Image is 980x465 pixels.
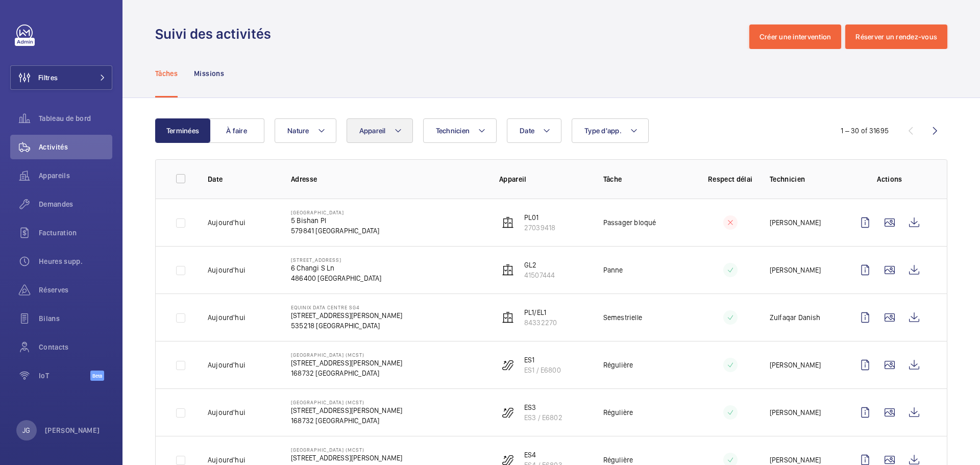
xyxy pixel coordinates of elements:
[502,216,514,229] img: elevator.svg
[291,453,402,463] p: [STREET_ADDRESS][PERSON_NAME]
[39,170,112,181] span: Appareils
[291,174,483,184] p: Adresse
[291,304,402,310] p: Equinix Data Centre SG4
[208,174,275,184] p: Date
[572,118,649,143] button: Type d'app.
[291,215,379,226] p: 5 Bishan Pl
[770,407,821,418] p: [PERSON_NAME]
[291,321,402,331] p: 535218 [GEOGRAPHIC_DATA]
[39,199,112,209] span: Demandes
[208,407,246,418] p: Aujourd'hui
[291,368,402,378] p: 168732 [GEOGRAPHIC_DATA]
[502,406,514,419] img: escalator.svg
[39,371,90,381] span: IoT
[603,360,633,370] p: Régulière
[39,342,112,352] span: Contacts
[770,174,837,184] p: Technicien
[155,68,178,79] p: Tâches
[770,455,821,465] p: [PERSON_NAME]
[770,217,821,228] p: [PERSON_NAME]
[39,113,112,124] span: Tableau de bord
[291,352,402,358] p: [GEOGRAPHIC_DATA] (MCST)
[520,127,534,135] span: Date
[22,425,30,435] p: JG
[291,209,379,215] p: [GEOGRAPHIC_DATA]
[291,405,402,415] p: [STREET_ADDRESS][PERSON_NAME]
[436,127,470,135] span: Technicien
[423,118,497,143] button: Technicien
[502,264,514,276] img: elevator.svg
[155,25,277,43] h1: Suivi des activités
[291,273,381,283] p: 486400 [GEOGRAPHIC_DATA]
[770,360,821,370] p: [PERSON_NAME]
[39,228,112,238] span: Facturation
[10,65,112,90] button: Filtres
[45,425,100,435] p: [PERSON_NAME]
[749,25,842,49] button: Créer une intervention
[603,174,691,184] p: Tâche
[845,25,947,49] button: Réserver un rendez-vous
[208,360,246,370] p: Aujourd'hui
[39,256,112,266] span: Heures supp.
[502,359,514,371] img: escalator.svg
[603,312,642,323] p: Semestrielle
[524,402,562,412] p: ES3
[347,118,413,143] button: Appareil
[853,174,926,184] p: Actions
[524,270,555,280] p: 41507444
[155,118,210,143] button: Terminées
[291,358,402,368] p: [STREET_ADDRESS][PERSON_NAME]
[194,68,224,79] p: Missions
[524,355,561,365] p: ES1
[770,312,821,323] p: Zulfaqar Danish
[584,127,622,135] span: Type d'app.
[209,118,264,143] button: À faire
[603,217,656,228] p: Passager bloqué
[208,217,246,228] p: Aujourd'hui
[524,223,555,233] p: 27039418
[291,399,402,405] p: [GEOGRAPHIC_DATA] (MCST)
[359,127,386,135] span: Appareil
[39,142,112,152] span: Activités
[524,212,555,223] p: PL01
[707,174,753,184] p: Respect délai
[603,455,633,465] p: Régulière
[291,263,381,273] p: 6 Changi S Ln
[603,265,623,275] p: Panne
[208,265,246,275] p: Aujourd'hui
[291,257,381,263] p: [STREET_ADDRESS]
[291,310,402,321] p: [STREET_ADDRESS][PERSON_NAME]
[291,415,402,426] p: 168732 [GEOGRAPHIC_DATA]
[841,126,889,136] div: 1 – 30 of 31695
[770,265,821,275] p: [PERSON_NAME]
[90,371,104,381] span: Beta
[499,174,587,184] p: Appareil
[524,412,562,423] p: ES3 / E6802
[287,127,309,135] span: Nature
[524,307,557,317] p: PL1/EL1
[507,118,561,143] button: Date
[291,226,379,236] p: 579841 [GEOGRAPHIC_DATA]
[502,311,514,324] img: elevator.svg
[603,407,633,418] p: Régulière
[208,312,246,323] p: Aujourd'hui
[524,365,561,375] p: ES1 / E6800
[524,450,562,460] p: ES4
[39,313,112,324] span: Bilans
[39,285,112,295] span: Réserves
[291,447,402,453] p: [GEOGRAPHIC_DATA] (MCST)
[524,317,557,328] p: 84332270
[275,118,336,143] button: Nature
[524,260,555,270] p: GL2
[208,455,246,465] p: Aujourd'hui
[38,72,58,83] span: Filtres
